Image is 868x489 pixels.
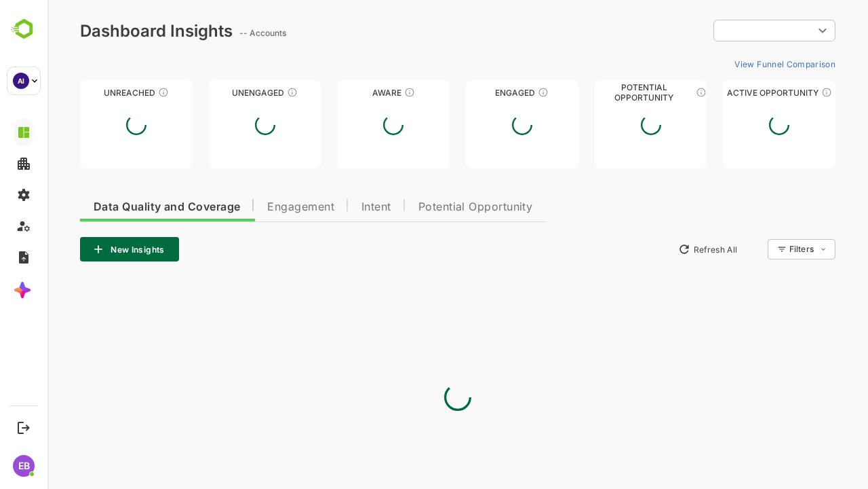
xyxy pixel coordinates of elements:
div: Filters [741,237,788,261]
div: Potential Opportunity [547,88,660,98]
div: These accounts have not shown enough engagement and need nurturing [239,87,250,98]
button: Refresh All [625,238,696,260]
div: AI [13,73,29,89]
div: Active Opportunity [675,88,788,98]
div: EB [13,455,35,477]
div: Unengaged [161,88,274,98]
div: Unreached [33,88,145,98]
div: These accounts have just entered the buying cycle and need further nurturing [357,87,368,98]
button: New Insights [33,237,132,261]
div: These accounts have not been engaged with for a defined time period [111,87,121,98]
span: Potential Opportunity [371,202,486,213]
span: Intent [314,202,344,213]
div: These accounts have open opportunities which might be at any of the Sales Stages [774,87,785,98]
span: Engagement [220,202,287,213]
div: Engaged [418,88,531,98]
div: These accounts are warm, further nurturing would qualify them to MQAs [490,87,501,98]
img: BambooboxLogoMark.f1c84d78b4c51b1a7b5f700c9845e183.svg [7,16,41,42]
div: Dashboard Insights [33,21,185,41]
ag: -- Accounts [192,28,243,38]
span: Data Quality and Coverage [46,202,193,213]
div: Aware [290,88,402,98]
button: Logout [14,418,33,437]
div: ​ [666,18,788,43]
div: These accounts are MQAs and can be passed on to Inside Sales [648,87,659,98]
div: Filters [742,244,766,254]
button: View Funnel Comparison [682,53,788,75]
